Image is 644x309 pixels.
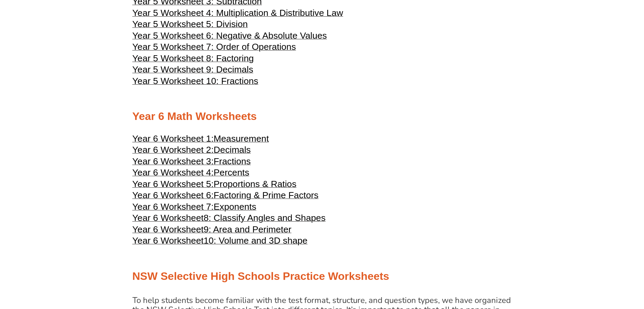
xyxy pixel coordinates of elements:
span: Year 5 Worksheet 4: Multiplication & Distributive Law [132,8,343,18]
span: Factoring & Prime Factors [214,190,319,200]
a: Year 6 Worksheet 7:Exponents [132,205,256,211]
span: Fractions [214,156,251,166]
span: Year 5 Worksheet 5: Division [132,19,248,29]
span: Year 6 Worksheet 7: [132,202,214,212]
a: Year 6 Worksheet 5:Proportions & Ratios [132,182,297,189]
span: Year 6 Worksheet 5: [132,179,214,189]
span: 10: Volume and 3D shape [204,235,308,246]
a: Year 5 Worksheet 9: Decimals [132,67,253,74]
a: Year 5 Worksheet 7: Order of Operations [132,45,296,52]
a: Year 6 Worksheet 4:Percents [132,170,249,177]
span: Year 6 Worksheet 2: [132,145,214,155]
a: Year 6 Worksheet 6:Factoring & Prime Factors [132,193,319,200]
span: Year 6 Worksheet 1: [132,133,214,144]
span: Year 5 Worksheet 6: Negative & Absolute Values [132,30,327,41]
span: Year 5 Worksheet 7: Order of Operations [132,42,296,52]
span: Year 6 Worksheet 3: [132,156,214,166]
span: Decimals [214,145,251,155]
span: Year 6 Worksheet [132,213,204,223]
h2: Year 6 Math Worksheets [132,109,512,124]
span: Exponents [214,202,256,212]
span: Measurement [214,133,269,144]
a: Year 6 Worksheet 2:Decimals [132,148,251,154]
a: Year 5 Worksheet 4: Multiplication & Distributive Law [132,11,343,18]
a: Year 5 Worksheet 8: Factoring [132,56,254,63]
span: Year 6 Worksheet 4: [132,167,214,178]
span: 9: Area and Perimeter [204,224,291,234]
span: Proportions & Ratios [214,179,296,189]
span: Year 5 Worksheet 8: Factoring [132,53,254,63]
a: Year 6 Worksheet10: Volume and 3D shape [132,239,308,245]
a: Year 6 Worksheet 3:Fractions [132,159,251,166]
h2: NSW Selective High Schools Practice Worksheets [132,269,512,284]
a: Year 6 Worksheet8: Classify Angles and Shapes [132,216,326,223]
span: 8: Classify Angles and Shapes [204,213,326,223]
a: Year 5 Worksheet 6: Negative & Absolute Values [132,34,327,40]
span: Year 6 Worksheet [132,224,204,234]
span: Percents [214,167,249,178]
span: Year 6 Worksheet 6: [132,190,214,200]
span: Year 5 Worksheet 10: Fractions [132,76,258,86]
a: Year 5 Worksheet 5: Division [132,22,248,29]
span: Year 5 Worksheet 9: Decimals [132,64,253,75]
a: Year 6 Worksheet 1:Measurement [132,137,269,143]
a: Year 6 Worksheet9: Area and Perimeter [132,227,292,234]
iframe: Chat Widget [531,232,644,309]
span: Year 6 Worksheet [132,235,204,246]
a: Year 5 Worksheet 10: Fractions [132,79,258,86]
